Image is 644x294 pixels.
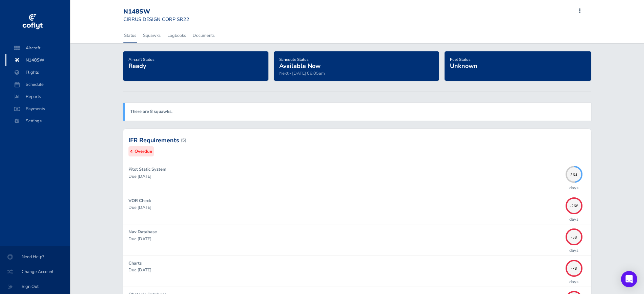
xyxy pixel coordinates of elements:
[279,70,325,76] span: Next - [DATE] 06:05am
[128,236,562,242] p: Due [DATE]
[12,78,64,91] span: Schedule
[135,148,152,155] small: Overdue
[123,193,591,224] a: VOR Check Due [DATE] -268days
[123,256,591,287] a: Charts Due [DATE] -73days
[128,267,562,273] p: Due [DATE]
[569,247,578,254] p: days
[128,166,166,172] strong: Pitot Static System
[123,16,189,23] small: CIRRUS DESIGN CORP SR22
[128,62,146,70] span: Ready
[167,28,187,43] a: Logbooks
[123,224,591,255] a: Nav Database Due [DATE] -53days
[123,8,189,16] div: N148SW
[12,54,64,66] span: N148SW
[621,271,637,287] div: Open Intercom Messenger
[566,172,582,175] span: 364
[21,12,44,32] img: coflyt logo
[566,234,582,238] span: -53
[279,62,320,70] span: Available Now
[128,260,142,266] strong: Charts
[8,251,62,263] span: Need Help?
[569,278,578,285] p: days
[128,204,562,211] p: Due [DATE]
[450,62,477,70] span: Unknown
[128,198,151,204] strong: VOR Check
[128,57,154,62] span: Aircraft Status
[450,57,471,62] span: Fuel Status
[569,185,578,191] p: days
[142,28,161,43] a: Squawks
[130,108,172,115] a: There are 8 squawks.
[123,28,137,43] a: Status
[192,28,215,43] a: Documents
[12,42,64,54] span: Aircraft
[566,203,582,207] span: -268
[12,66,64,78] span: Flights
[569,216,578,223] p: days
[12,91,64,103] span: Reports
[566,266,582,269] span: -73
[128,229,157,235] strong: Nav Database
[12,115,64,127] span: Settings
[12,103,64,115] span: Payments
[279,55,320,70] a: Schedule StatusAvailable Now
[279,57,309,62] span: Schedule Status
[123,162,591,193] a: Pitot Static System Due [DATE] 364days
[8,266,62,278] span: Change Account
[128,173,562,180] p: Due [DATE]
[8,280,62,293] span: Sign Out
